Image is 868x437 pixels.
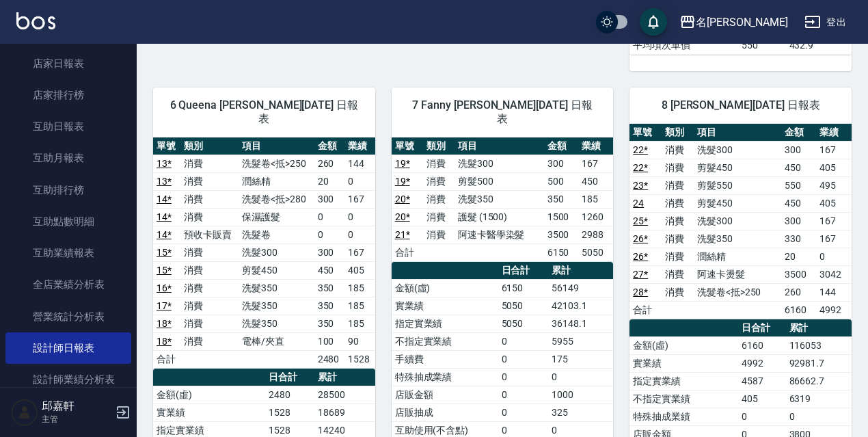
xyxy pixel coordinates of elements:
a: 24 [633,198,644,209]
button: 名[PERSON_NAME] [674,8,794,36]
a: 互助業績報表 [5,237,131,269]
td: 350 [544,190,579,208]
td: 0 [314,226,345,243]
td: 剪髮450 [694,194,781,212]
td: 3042 [816,265,852,283]
td: 0 [344,172,375,190]
a: 營業統計分析表 [5,301,131,332]
th: 單號 [392,137,423,155]
th: 累計 [314,369,375,386]
td: 消費 [180,172,239,190]
td: 消費 [180,332,239,350]
td: 洗髮350 [455,190,544,208]
td: 116053 [786,336,852,354]
td: 阿速卡燙髮 [694,265,781,283]
td: 剪髮550 [694,176,781,194]
td: 20 [781,248,817,265]
td: 消費 [423,172,455,190]
td: 消費 [662,159,694,176]
td: 3500 [781,265,817,283]
td: 405 [816,194,852,212]
th: 類別 [423,137,455,155]
td: 450 [781,159,817,176]
table: a dense table [629,124,852,319]
td: 消費 [180,155,239,172]
table: a dense table [392,137,614,262]
th: 項目 [239,137,314,155]
td: 325 [548,403,613,421]
td: 0 [498,350,549,368]
td: 消費 [423,155,455,172]
table: a dense table [153,137,375,369]
td: 消費 [180,261,239,279]
td: 護髮 (1500) [455,208,544,226]
td: 消費 [662,230,694,248]
td: 92981.7 [786,354,852,372]
td: 消費 [662,283,694,301]
td: 6150 [498,279,549,297]
td: 144 [816,283,852,301]
td: 洗髮350 [239,279,314,297]
td: 0 [738,408,786,425]
td: 4992 [738,354,786,372]
td: 350 [314,279,345,297]
td: 450 [781,194,817,212]
td: 167 [344,243,375,261]
td: 潤絲精 [239,172,314,190]
td: 特殊抽成業績 [392,368,498,386]
td: 350 [314,315,345,332]
td: 消費 [180,315,239,332]
td: 350 [314,297,345,315]
td: 0 [816,248,852,265]
td: 合計 [629,301,662,319]
td: 405 [344,261,375,279]
td: 指定實業績 [392,315,498,332]
td: 消費 [180,279,239,297]
td: 185 [344,297,375,315]
a: 互助月報表 [5,142,131,174]
td: 144 [344,155,375,172]
td: 1500 [544,208,579,226]
td: 洗髮300 [455,155,544,172]
td: 90 [344,332,375,350]
td: 合計 [153,350,180,368]
span: 6 Queena [PERSON_NAME][DATE] 日報表 [169,98,359,126]
td: 28500 [314,386,375,403]
td: 消費 [423,190,455,208]
td: 消費 [662,212,694,230]
td: 實業績 [629,354,737,372]
th: 日合計 [498,262,549,280]
td: 消費 [180,243,239,261]
td: 36148.1 [548,315,613,332]
td: 消費 [662,248,694,265]
th: 項目 [455,137,544,155]
td: 金額(虛) [392,279,498,297]
td: 消費 [180,190,239,208]
button: 登出 [799,10,852,35]
td: 5050 [578,243,613,261]
th: 單號 [629,124,662,142]
td: 店販金額 [392,386,498,403]
span: 8 [PERSON_NAME][DATE] 日報表 [646,98,835,112]
a: 全店業績分析表 [5,269,131,300]
td: 1528 [344,350,375,368]
th: 業績 [578,137,613,155]
td: 167 [578,155,613,172]
td: 消費 [662,141,694,159]
td: 洗髮350 [239,315,314,332]
th: 金額 [314,137,345,155]
td: 剪髮500 [455,172,544,190]
td: 175 [548,350,613,368]
td: 0 [498,386,549,403]
td: 86662.7 [786,372,852,390]
td: 洗髮卷<抵>250 [239,155,314,172]
td: 0 [314,208,345,226]
th: 業績 [344,137,375,155]
td: 185 [344,315,375,332]
td: 167 [816,141,852,159]
td: 剪髮450 [694,159,781,176]
td: 185 [344,279,375,297]
h5: 邱嘉軒 [42,399,111,413]
td: 450 [578,172,613,190]
a: 互助點數明細 [5,206,131,237]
